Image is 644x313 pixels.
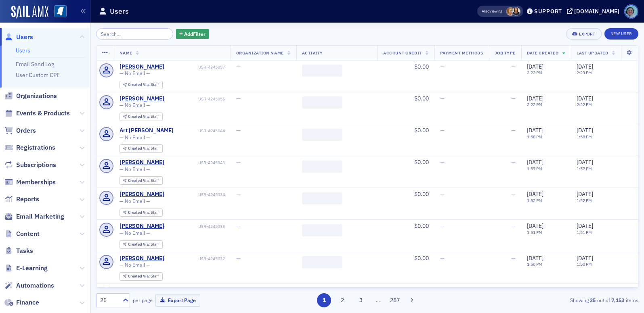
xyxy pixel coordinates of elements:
[302,96,342,109] span: ‌
[512,7,520,16] span: Noma Burge
[577,222,593,230] span: [DATE]
[527,95,543,102] span: [DATE]
[574,8,619,15] div: [DOMAIN_NAME]
[440,95,445,102] span: —
[176,29,209,39] button: AddFilter
[440,222,445,230] span: —
[16,212,64,221] span: Email Marketing
[383,50,422,56] span: Account Credit
[534,8,562,15] div: Support
[128,242,151,247] span: Created Via :
[527,198,542,203] time: 1:52 PM
[511,222,516,230] span: —
[120,191,164,198] a: [PERSON_NAME]
[302,50,323,56] span: Activity
[16,71,60,79] a: User Custom CPE
[302,129,342,141] span: ‌
[175,128,225,134] div: USR-4245044
[11,6,48,19] img: SailAMX
[236,222,241,230] span: —
[577,134,592,140] time: 1:58 PM
[302,161,342,173] span: ‌
[527,222,543,230] span: [DATE]
[4,143,55,152] a: Registrations
[4,298,39,307] a: Finance
[414,63,429,70] span: $0.00
[577,166,592,171] time: 1:57 PM
[120,262,150,268] span: — No Email —
[16,298,39,307] span: Finance
[610,296,626,304] strong: 7,153
[128,114,151,119] span: Created Via :
[128,211,159,215] div: Staff
[495,50,516,56] span: Job Type
[16,126,36,135] span: Orders
[577,230,592,235] time: 1:51 PM
[388,293,402,307] button: 287
[236,127,241,134] span: —
[155,294,200,307] button: Export Page
[16,61,54,68] a: Email Send Log
[236,159,241,166] span: —
[4,126,36,135] a: Orders
[120,240,163,249] div: Created Via: Staff
[527,166,542,171] time: 1:57 PM
[302,256,342,268] span: ‌
[120,113,163,121] div: Created Via: Staff
[128,179,159,183] div: Staff
[527,63,543,70] span: [DATE]
[624,4,638,19] span: Profile
[16,230,40,238] span: Content
[166,65,225,70] div: USR-4245057
[128,83,159,87] div: Staff
[527,134,542,140] time: 1:58 PM
[120,127,174,134] a: Art [PERSON_NAME]
[4,33,33,42] a: Users
[566,28,601,40] button: Export
[236,95,241,102] span: —
[354,293,368,307] button: 3
[440,159,445,166] span: —
[120,255,164,262] div: [PERSON_NAME]
[120,63,164,71] a: [PERSON_NAME]
[110,6,129,16] h1: Users
[302,192,342,204] span: ‌
[128,273,151,279] span: Created Via :
[4,161,56,169] a: Subscriptions
[440,286,445,294] span: —
[577,95,593,102] span: [DATE]
[527,50,558,56] span: Date Created
[527,286,543,294] span: [DATE]
[414,222,429,230] span: $0.00
[16,109,70,118] span: Events & Products
[16,92,57,100] span: Organizations
[120,81,163,89] div: Created Via: Staff
[16,195,39,204] span: Reports
[120,230,150,236] span: — No Email —
[414,190,429,198] span: $0.00
[506,7,515,16] span: Ellen Vaughn
[482,8,489,14] div: Also
[527,159,543,166] span: [DATE]
[577,127,593,134] span: [DATE]
[120,272,163,281] div: Created Via: Staff
[527,190,543,198] span: [DATE]
[128,178,151,183] span: Created Via :
[511,95,516,102] span: —
[414,127,429,134] span: $0.00
[4,92,57,100] a: Organizations
[589,296,597,304] strong: 25
[440,50,483,56] span: Payment Methods
[166,256,225,261] div: USR-4245032
[120,209,163,217] div: Created Via: Staff
[440,127,445,134] span: —
[604,28,638,40] a: New User
[166,192,225,197] div: USR-4245034
[317,293,331,307] button: 1
[120,102,150,108] span: — No Email —
[120,198,150,204] span: — No Email —
[236,190,241,198] span: —
[166,224,225,229] div: USR-4245033
[4,109,70,118] a: Events & Products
